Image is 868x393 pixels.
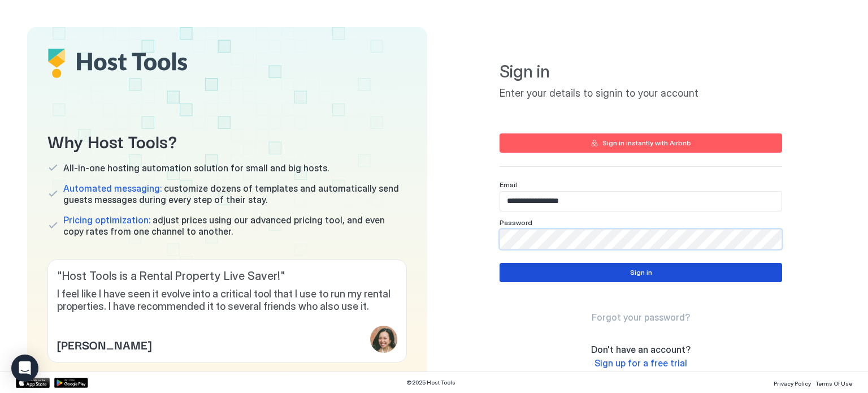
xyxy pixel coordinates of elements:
span: Sign up for a free trial [594,357,687,369]
div: profile [370,326,397,353]
span: [PERSON_NAME] [57,336,151,353]
span: I feel like I have seen it evolve into a critical tool that I use to run my rental properties. I ... [57,288,397,313]
input: Input Field [500,192,782,211]
a: Google Play Store [54,378,88,388]
span: All-in-one hosting automation solution for small and big hosts. [63,162,329,174]
span: Email [500,180,517,189]
span: Sign in [500,61,782,83]
span: " Host Tools is a Rental Property Live Saver! " [57,269,397,283]
button: Sign in instantly with Airbnb [500,133,782,153]
span: Privacy Policy [774,380,811,387]
div: Sign in [630,267,652,278]
a: Privacy Policy [774,377,811,388]
a: Sign up for a free trial [594,357,687,369]
span: Don't have an account? [591,344,691,355]
input: Input Field [500,230,782,249]
span: © 2025 Host Tools [406,379,455,386]
a: App Store [16,378,50,388]
span: Why Host Tools? [47,128,407,153]
span: Enter your details to signin to your account [500,87,782,100]
span: Terms Of Use [815,380,852,387]
button: Sign in [500,263,782,282]
div: Sign in instantly with Airbnb [602,138,691,148]
span: Forgot your password? [592,312,690,323]
a: Forgot your password? [592,312,690,323]
span: Pricing optimization: [63,214,150,226]
span: Password [500,218,532,227]
span: customize dozens of templates and automatically send guests messages during every step of their s... [63,183,407,205]
span: Automated messaging: [63,183,162,194]
span: adjust prices using our advanced pricing tool, and even copy rates from one channel to another. [63,214,407,237]
a: Terms Of Use [815,377,852,388]
div: Open Intercom Messenger [11,355,38,382]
